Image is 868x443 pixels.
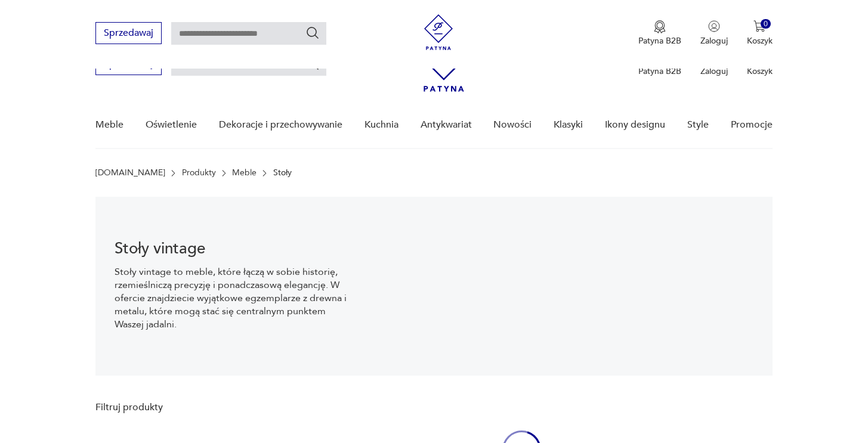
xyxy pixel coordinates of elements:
p: Koszyk [747,35,773,47]
a: Style [687,102,709,148]
button: Sprzedawaj [95,22,162,44]
a: Nowości [493,102,532,148]
p: Koszyk [747,66,773,77]
a: Antykwariat [421,102,472,148]
p: Stoły [273,168,292,178]
button: 0Koszyk [747,20,773,47]
img: Patyna - sklep z meblami i dekoracjami vintage [421,14,456,50]
p: Zaloguj [700,66,728,77]
a: Klasyki [554,102,583,148]
button: Szukaj [305,26,320,40]
p: Zaloguj [700,35,728,47]
img: Ikonka użytkownika [708,20,720,32]
h1: Stoły vintage [115,241,347,256]
a: [DOMAIN_NAME] [95,168,165,178]
p: Patyna B2B [638,35,681,47]
div: 0 [761,19,771,29]
p: Patyna B2B [638,66,681,77]
img: Ikona medalu [654,20,666,33]
a: Ikony designu [605,102,665,148]
a: Oświetlenie [146,102,197,148]
a: Sprzedawaj [95,30,162,38]
a: Sprzedawaj [95,61,162,69]
button: Zaloguj [700,20,728,47]
a: Produkty [182,168,216,178]
a: Kuchnia [365,102,399,148]
img: Ikona koszyka [753,20,765,32]
a: Dekoracje i przechowywanie [219,102,342,148]
a: Meble [95,102,123,148]
p: Stoły vintage to meble, które łączą w sobie historię, rzemieślniczą precyzję i ponadczasową elega... [115,265,347,331]
button: Patyna B2B [638,20,681,47]
a: Ikona medaluPatyna B2B [638,20,681,47]
a: Meble [232,168,257,178]
a: Promocje [731,102,773,148]
p: Filtruj produkty [95,401,242,414]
